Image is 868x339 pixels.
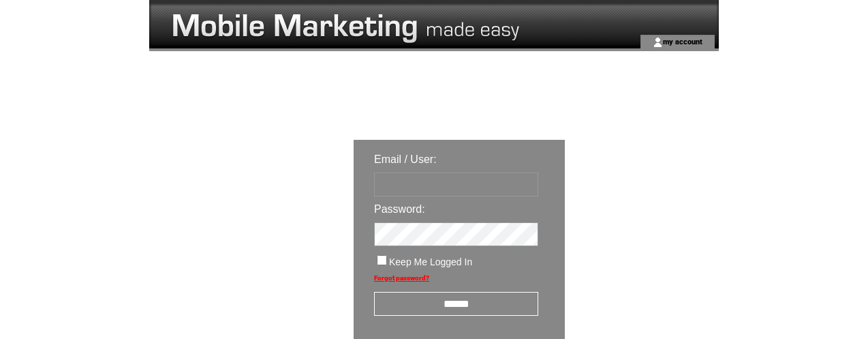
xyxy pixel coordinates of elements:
span: Password: [374,203,425,215]
a: my account [663,37,702,46]
img: account_icon.gif [653,37,663,48]
a: Forgot password? [374,274,429,282]
span: Keep Me Logged In [389,256,472,267]
span: Email / User: [374,153,437,165]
